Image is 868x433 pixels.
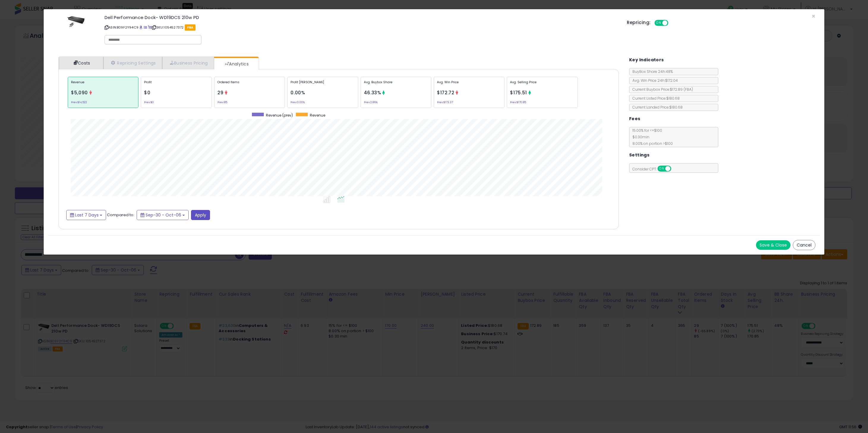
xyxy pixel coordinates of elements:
a: Your listing only [148,25,151,30]
a: Costs [59,57,103,69]
small: Prev: $170.85 [510,101,526,103]
span: Current Landed Price: $180.68 [629,105,683,110]
h5: Repricing: [627,20,651,25]
span: $0 [144,90,150,96]
span: OFF [667,21,677,26]
span: $0.30 min [629,134,649,139]
span: Revenue (prev) [266,113,293,118]
p: Avg. Selling Price [510,80,574,89]
h5: Key Indicators [629,56,664,64]
a: Analytics [214,58,258,70]
span: $172.72 [437,90,454,96]
span: 46.33% [364,90,381,96]
span: Compared to: [107,212,134,217]
span: ON [658,166,665,171]
span: Current Buybox Price: [629,87,693,92]
span: $5,090 [71,90,88,96]
small: Prev: 85 [217,101,227,103]
a: BuyBox page [139,25,143,30]
small: Prev: $14,522 [71,101,87,103]
span: Revenue [310,113,325,118]
span: Avg. Win Price 24h: $172.04 [629,78,678,83]
span: Last 7 Days [75,212,99,218]
p: Revenue [71,80,135,89]
p: Profit [144,80,208,89]
span: ON [655,21,662,26]
p: Avg. Buybox Share [364,80,428,89]
a: Repricing Settings [103,57,162,69]
span: Consider CPT: [629,167,679,172]
span: BuyBox Share 24h: 48% [629,69,673,74]
p: Profit [PERSON_NAME] [291,80,355,89]
p: Ordered Items [217,80,282,89]
span: FBA [185,24,196,31]
small: Prev: 0.00% [291,101,305,103]
span: 0.00% [291,90,305,96]
span: Sep-30 - Oct-06 [146,212,181,218]
small: Prev: 2.86% [364,101,378,103]
p: ASIN: B09F2Y94C9 | SKU: 1054527372 [105,23,618,32]
span: 15.00 % for <= $100 [629,128,673,146]
span: $172.89 [670,87,693,92]
span: ( FBA ) [684,87,693,92]
button: Cancel [793,240,815,250]
span: 29 [217,90,223,96]
h5: Fees [629,115,640,123]
h5: Settings [629,151,649,159]
img: 310dl0kGKkL._SL60_.jpg [67,15,85,29]
small: Prev: $173.37 [437,101,453,103]
span: 8.00 % on portion > $100 [629,141,673,146]
p: Avg. Win Price [437,80,501,89]
span: $175.51 [510,90,527,96]
button: Save & Close [756,240,790,250]
span: Current Listed Price: $180.68 [629,96,680,101]
button: Apply [191,210,210,220]
h3: Dell Performance Dock- WD19DCS 210w PD [105,15,618,20]
a: All offer listings [144,25,147,30]
span: × [812,12,815,21]
small: Prev: $0 [144,101,154,103]
a: Business Pricing [162,57,214,69]
span: OFF [670,166,680,171]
